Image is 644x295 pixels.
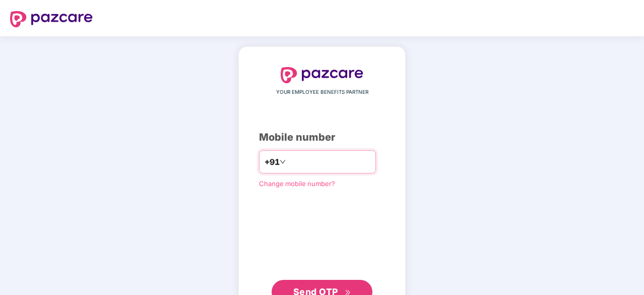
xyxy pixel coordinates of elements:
a: Change mobile number? [259,180,335,188]
img: logo [10,11,93,27]
span: YOUR EMPLOYEE BENEFITS PARTNER [276,88,368,96]
span: +91 [265,156,280,168]
img: logo [281,67,363,83]
span: down [280,159,286,165]
div: Mobile number [259,130,385,145]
